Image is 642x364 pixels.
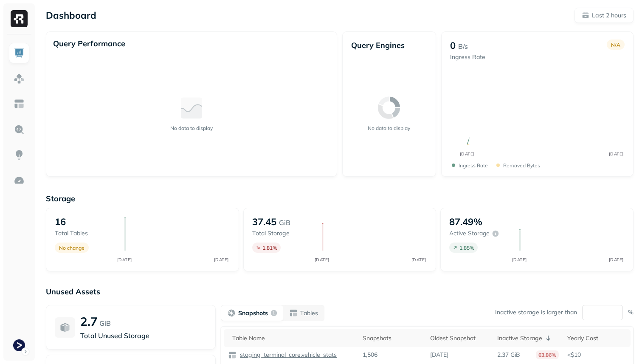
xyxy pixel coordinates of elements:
[99,318,111,328] p: GiB
[117,257,132,262] tspan: [DATE]
[237,351,337,359] a: staging_terminal_core.vehicle_stats
[53,39,125,48] p: Query Performance
[170,125,213,131] p: No data to display
[497,351,520,359] p: 2.37 GiB
[300,309,318,317] p: Tables
[262,245,277,251] p: 1.81 %
[228,351,237,359] img: table
[46,287,634,296] p: Unused Assets
[14,73,25,84] img: Assets
[232,334,354,342] div: Table Name
[592,11,626,20] p: Last 2 hours
[628,308,634,316] p: %
[55,216,66,228] p: 16
[14,124,25,135] img: Query Explorer
[567,334,626,342] div: Yearly Cost
[497,334,542,342] p: Inactive Storage
[252,216,276,228] p: 37.45
[80,314,98,329] p: 2.7
[608,151,623,157] tspan: [DATE]
[450,40,456,51] p: 0
[611,42,620,48] p: N/A
[351,40,427,50] p: Query Engines
[363,334,422,342] div: Snapshots
[55,229,116,237] p: Total tables
[495,308,577,316] p: Inactive storage is larger than
[315,257,329,262] tspan: [DATE]
[238,351,337,359] p: staging_terminal_core.vehicle_stats
[430,334,489,342] div: Oldest Snapshot
[449,216,482,228] p: 87.49%
[430,351,448,359] p: [DATE]
[59,245,84,251] p: No change
[14,48,25,59] img: Dashboard
[14,175,25,186] img: Optimization
[449,229,490,237] p: Active storage
[13,339,25,351] img: Terminal Staging
[368,125,410,131] p: No data to display
[214,257,229,262] tspan: [DATE]
[512,257,527,262] tspan: [DATE]
[567,351,626,359] p: <$10
[46,194,634,203] p: Storage
[46,9,96,21] p: Dashboard
[459,151,474,157] tspan: [DATE]
[14,99,25,110] img: Asset Explorer
[14,150,25,161] img: Insights
[238,309,268,317] p: Snapshots
[279,217,290,228] p: GiB
[11,10,28,27] img: Ryft
[411,257,426,262] tspan: [DATE]
[574,8,634,23] button: Last 2 hours
[503,162,540,169] p: Removed bytes
[80,330,207,341] p: Total Unused Storage
[363,351,377,359] p: 1,506
[252,229,313,237] p: Total storage
[536,350,559,359] p: 63.86%
[458,41,468,51] p: B/s
[459,245,474,251] p: 1.85 %
[450,53,485,61] p: Ingress Rate
[459,162,488,169] p: Ingress Rate
[608,257,623,262] tspan: [DATE]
